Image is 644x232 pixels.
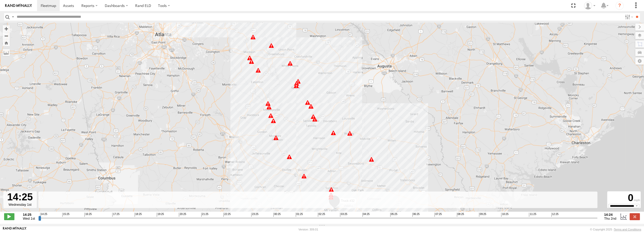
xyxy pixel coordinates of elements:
button: Zoom in [3,25,10,32]
i: ? [615,2,624,10]
div: 9 [331,130,336,135]
div: 6 [347,131,352,136]
div: © Copyright 2025 - [590,228,641,231]
span: 12:25 [551,213,559,217]
button: Zoom out [3,32,10,39]
span: 22:25 [223,213,231,217]
strong: 14:24 [604,213,616,217]
span: 05:25 [390,213,397,217]
span: 15:25 [62,213,69,217]
div: 13 [269,43,274,48]
label: Measure [3,49,10,56]
span: 16:25 [84,213,92,217]
span: 23:25 [251,213,258,217]
span: Thu 2nd Oct 2025 [604,217,616,220]
label: Close [630,213,640,220]
div: 5 [369,157,374,162]
div: 0 [608,192,640,204]
span: 19:25 [157,213,164,217]
span: Wed 1st Oct 2025 [23,217,35,220]
span: 17:25 [112,213,119,217]
label: Play/Stop [4,213,14,220]
label: Map Settings [635,57,644,65]
span: 00:25 [273,213,281,217]
div: 8 [288,61,293,66]
label: Search Query [11,13,15,21]
div: 15 [250,35,256,40]
span: 14:25 [40,213,47,217]
span: 02:25 [318,213,325,217]
span: 07:25 [434,213,442,217]
span: 20:25 [179,213,186,217]
strong: 14:25 [23,213,35,217]
button: Zoom Home [3,39,10,46]
img: rand-logo.svg [5,4,32,7]
span: 03:25 [340,213,347,217]
div: 5 [287,154,292,159]
span: 01:25 [296,213,303,217]
span: 06:25 [412,213,420,217]
span: 08:25 [457,213,464,217]
div: 10 [312,117,317,122]
span: 21:25 [201,213,208,217]
label: Search Filter Options [623,13,634,21]
span: 10:25 [501,213,508,217]
span: 09:25 [479,213,486,217]
span: 11:25 [529,213,536,217]
a: Terms and Conditions [614,228,641,231]
div: Version: 309.01 [299,228,318,231]
span: 18:25 [135,213,142,217]
a: Visit our Website [3,227,27,232]
div: Jeff Whitson [582,2,597,10]
span: 04:25 [362,213,370,217]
